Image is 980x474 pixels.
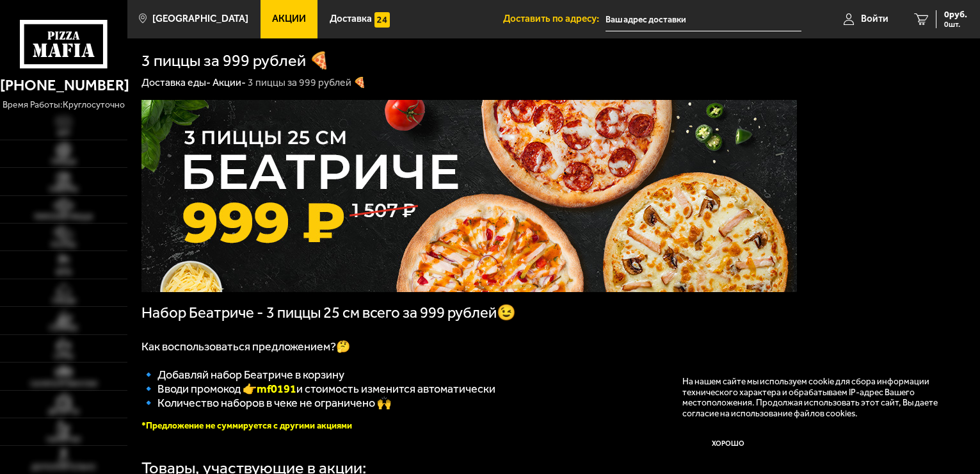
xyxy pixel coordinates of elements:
span: Акции [272,14,306,24]
button: Хорошо [682,429,775,459]
b: mf0191 [257,382,296,396]
img: 1024x1024 [141,100,797,292]
font: *Предложение не суммируется с другими акциями [141,420,352,431]
p: На нашем сайте мы используем cookie для сбора информации технического характера и обрабатываем IP... [682,376,948,418]
div: 3 пиццы за 999 рублей 🍕 [248,76,366,90]
span: Доставка [330,14,372,24]
span: Войти [861,14,888,24]
span: 🔹 Количество наборов в чеке не ограничено 🙌 [141,396,391,410]
span: 0 руб. [944,10,967,19]
a: Доставка еды- [141,76,211,88]
input: Ваш адрес доставки [606,8,801,31]
span: 🔹 Вводи промокод 👉 и стоимость изменится автоматически [141,382,495,396]
span: [GEOGRAPHIC_DATA] [152,14,248,24]
h1: 3 пиццы за 999 рублей 🍕 [141,53,330,69]
span: Доставить по адресу: [503,14,606,24]
span: Набор Беатриче - 3 пиццы 25 см всего за 999 рублей😉 [141,304,516,322]
span: Как воспользоваться предложением?🤔 [141,339,350,354]
a: Акции- [213,76,246,88]
span: 0 шт. [944,20,967,28]
img: 15daf4d41897b9f0e9f617042186c801.svg [374,12,390,28]
span: 🔹 Добавляй набор Беатриче в корзину [141,368,344,382]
